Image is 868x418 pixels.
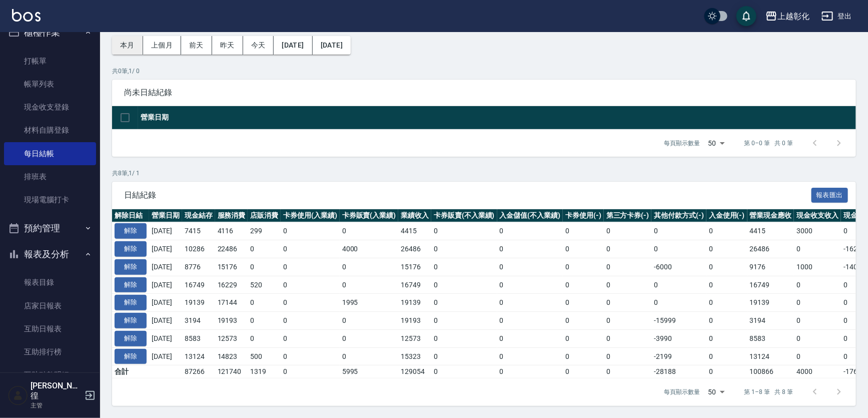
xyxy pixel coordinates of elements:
[4,20,96,46] button: 櫃檯作業
[398,294,431,312] td: 19139
[112,67,856,76] p: 共 0 筆, 1 / 0
[313,36,351,55] button: [DATE]
[149,240,182,258] td: [DATE]
[747,347,794,365] td: 13124
[281,240,340,258] td: 0
[248,276,281,294] td: 520
[398,347,431,365] td: 15323
[215,276,248,294] td: 16229
[274,36,312,55] button: [DATE]
[431,258,497,276] td: 0
[497,365,563,378] td: 0
[212,36,243,55] button: 昨天
[182,276,215,294] td: 16749
[281,276,340,294] td: 0
[604,365,652,378] td: 0
[604,347,652,365] td: 0
[248,258,281,276] td: 0
[115,223,147,239] button: 解除
[149,276,182,294] td: [DATE]
[398,365,431,378] td: 129054
[736,6,756,26] button: save
[340,294,399,312] td: 1995
[704,130,728,157] div: 50
[182,209,215,222] th: 現金結存
[4,215,96,241] button: 預約管理
[794,365,841,378] td: 4000
[215,294,248,312] td: 17144
[794,240,841,258] td: 0
[563,209,604,222] th: 卡券使用(-)
[747,294,794,312] td: 19139
[281,294,340,312] td: 0
[12,9,41,22] img: Logo
[4,165,96,188] a: 排班表
[744,387,793,396] p: 第 1–8 筆 共 8 筆
[497,347,563,365] td: 0
[651,276,706,294] td: 0
[215,365,248,378] td: 121740
[604,294,652,312] td: 0
[281,365,340,378] td: 0
[431,276,497,294] td: 0
[747,276,794,294] td: 16749
[604,209,652,222] th: 第三方卡券(-)
[604,329,652,347] td: 0
[340,312,399,330] td: 0
[182,365,215,378] td: 87266
[248,209,281,222] th: 店販消費
[497,240,563,258] td: 0
[340,209,399,222] th: 卡券販賣(入業績)
[651,365,706,378] td: -28188
[4,188,96,211] a: 現場電腦打卡
[4,363,96,386] a: 互助點數明細
[182,329,215,347] td: 8583
[248,365,281,378] td: 1319
[706,329,747,347] td: 0
[340,222,399,240] td: 0
[115,277,147,293] button: 解除
[182,240,215,258] td: 10286
[281,258,340,276] td: 0
[181,36,212,55] button: 前天
[248,312,281,330] td: 0
[706,294,747,312] td: 0
[149,312,182,330] td: [DATE]
[651,312,706,330] td: -15999
[115,295,147,310] button: 解除
[112,365,149,378] td: 合計
[706,347,747,365] td: 0
[124,190,811,200] span: 日結紀錄
[248,347,281,365] td: 500
[651,258,706,276] td: -6000
[651,294,706,312] td: 0
[215,312,248,330] td: 19193
[431,240,497,258] td: 0
[651,240,706,258] td: 0
[398,312,431,330] td: 19193
[215,329,248,347] td: 12573
[398,240,431,258] td: 26486
[563,312,604,330] td: 0
[281,209,340,222] th: 卡券使用(入業績)
[182,294,215,312] td: 19139
[215,209,248,222] th: 服務消費
[182,222,215,240] td: 7415
[651,209,706,222] th: 其他付款方式(-)
[398,329,431,347] td: 12573
[4,50,96,73] a: 打帳單
[248,222,281,240] td: 299
[281,329,340,347] td: 0
[149,294,182,312] td: [DATE]
[248,329,281,347] td: 0
[604,276,652,294] td: 0
[651,329,706,347] td: -3990
[706,365,747,378] td: 0
[563,365,604,378] td: 0
[281,222,340,240] td: 0
[794,258,841,276] td: 1000
[563,276,604,294] td: 0
[431,222,497,240] td: 0
[281,347,340,365] td: 0
[664,139,700,148] p: 每頁顯示數量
